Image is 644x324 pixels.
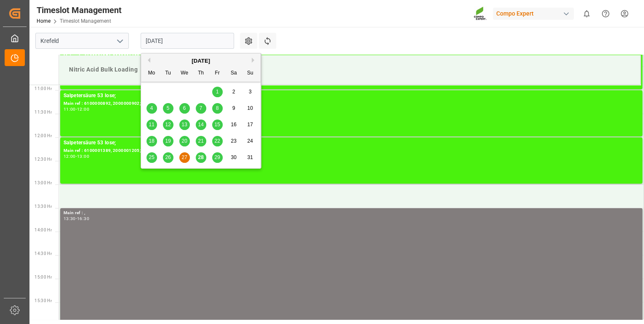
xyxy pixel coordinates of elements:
[144,84,258,166] div: month 2025-08
[232,105,235,111] span: 9
[181,154,187,160] span: 27
[146,68,157,79] div: Mo
[64,139,639,147] div: Salpetersäure 53 lose;
[35,275,52,279] span: 15:00 Hr
[179,152,190,163] div: Choose Wednesday, August 27th, 2025
[245,87,255,97] div: Choose Sunday, August 3rd, 2025
[35,86,52,91] span: 11:00 Hr
[247,105,253,111] span: 10
[181,122,187,127] span: 13
[146,136,157,146] div: Choose Monday, August 18th, 2025
[149,154,154,160] span: 25
[229,87,239,97] div: Choose Saturday, August 2nd, 2025
[577,4,596,23] button: show 0 new notifications
[198,122,203,127] span: 14
[252,58,257,63] button: Next Month
[247,122,253,127] span: 17
[64,154,76,158] div: 12:00
[198,138,203,144] span: 21
[179,136,190,146] div: Choose Wednesday, August 20th, 2025
[245,68,255,79] div: Su
[35,251,52,256] span: 14:30 Hr
[232,89,235,95] span: 2
[196,120,206,130] div: Choose Thursday, August 14th, 2025
[229,103,239,114] div: Choose Saturday, August 9th, 2025
[64,92,639,100] div: Salpetersäure 53 lose;
[200,105,202,111] span: 7
[196,103,206,114] div: Choose Thursday, August 7th, 2025
[77,154,89,158] div: 13:00
[212,136,223,146] div: Choose Friday, August 22nd, 2025
[212,120,223,130] div: Choose Friday, August 15th, 2025
[196,68,206,79] div: Th
[76,217,77,220] div: -
[77,107,89,111] div: 12:00
[229,152,239,163] div: Choose Saturday, August 30th, 2025
[163,152,173,163] div: Choose Tuesday, August 26th, 2025
[66,62,633,77] div: Nitric Acid Bulk Loading
[165,138,170,144] span: 19
[77,217,89,220] div: 16:30
[163,103,173,114] div: Choose Tuesday, August 5th, 2025
[35,133,52,138] span: 12:00 Hr
[245,120,255,130] div: Choose Sunday, August 17th, 2025
[113,35,126,48] button: open menu
[214,154,220,160] span: 29
[163,136,173,146] div: Choose Tuesday, August 19th, 2025
[231,138,236,144] span: 23
[212,152,223,163] div: Choose Friday, August 29th, 2025
[35,157,52,162] span: 12:30 Hr
[141,57,261,65] div: [DATE]
[183,105,186,111] span: 6
[245,152,255,163] div: Choose Sunday, August 31st, 2025
[493,8,574,20] div: Compo Expert
[231,154,236,160] span: 30
[145,58,150,63] button: Previous Month
[196,136,206,146] div: Choose Thursday, August 21st, 2025
[216,89,219,95] span: 1
[181,138,187,144] span: 20
[212,87,223,97] div: Choose Friday, August 1st, 2025
[493,5,577,21] button: Compo Expert
[35,228,52,232] span: 14:00 Hr
[231,122,236,127] span: 16
[141,33,234,49] input: DD.MM.YYYY
[64,107,76,111] div: 11:00
[35,110,52,114] span: 11:30 Hr
[198,154,203,160] span: 28
[247,154,253,160] span: 31
[229,136,239,146] div: Choose Saturday, August 23rd, 2025
[150,105,153,111] span: 4
[212,68,223,79] div: Fr
[64,100,639,107] div: Main ref : 6100000892, 2000000902;
[474,6,487,21] img: Screenshot%202023-09-29%20at%2010.02.21.png_1712312052.png
[149,122,154,127] span: 11
[245,136,255,146] div: Choose Sunday, August 24th, 2025
[165,154,170,160] span: 26
[165,122,170,127] span: 12
[214,138,220,144] span: 22
[229,120,239,130] div: Choose Saturday, August 16th, 2025
[247,138,253,144] span: 24
[35,298,52,303] span: 15:30 Hr
[196,152,206,163] div: Choose Thursday, August 28th, 2025
[229,68,239,79] div: Sa
[163,120,173,130] div: Choose Tuesday, August 12th, 2025
[212,103,223,114] div: Choose Friday, August 8th, 2025
[179,103,190,114] div: Choose Wednesday, August 6th, 2025
[64,147,639,154] div: Main ref : 6100001389, 2000001205;
[35,33,129,49] input: Type to search/select
[216,105,219,111] span: 8
[146,120,157,130] div: Choose Monday, August 11th, 2025
[64,210,639,217] div: Main ref : ,
[163,68,173,79] div: Tu
[214,122,220,127] span: 15
[35,204,52,209] span: 13:30 Hr
[179,120,190,130] div: Choose Wednesday, August 13th, 2025
[249,89,252,95] span: 3
[37,18,51,24] a: Home
[76,107,77,111] div: -
[146,103,157,114] div: Choose Monday, August 4th, 2025
[37,4,122,16] div: Timeslot Management
[149,138,154,144] span: 18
